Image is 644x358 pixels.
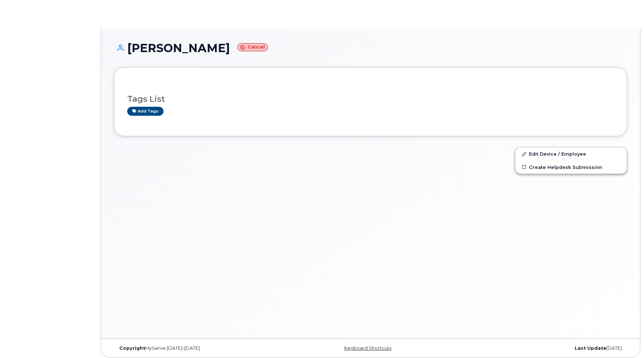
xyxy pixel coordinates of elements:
[344,345,391,351] a: Keyboard Shortcuts
[515,161,627,174] a: Create Helpdesk Submission
[127,95,614,104] h3: Tags List
[456,345,627,351] div: [DATE]
[575,345,606,351] strong: Last Update
[114,42,627,54] h1: [PERSON_NAME]
[114,345,285,351] div: MyServe [DATE]–[DATE]
[127,107,164,116] a: Add tags
[515,147,627,160] a: Edit Device / Employee
[237,43,268,51] small: Cancel
[119,345,145,351] strong: Copyright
